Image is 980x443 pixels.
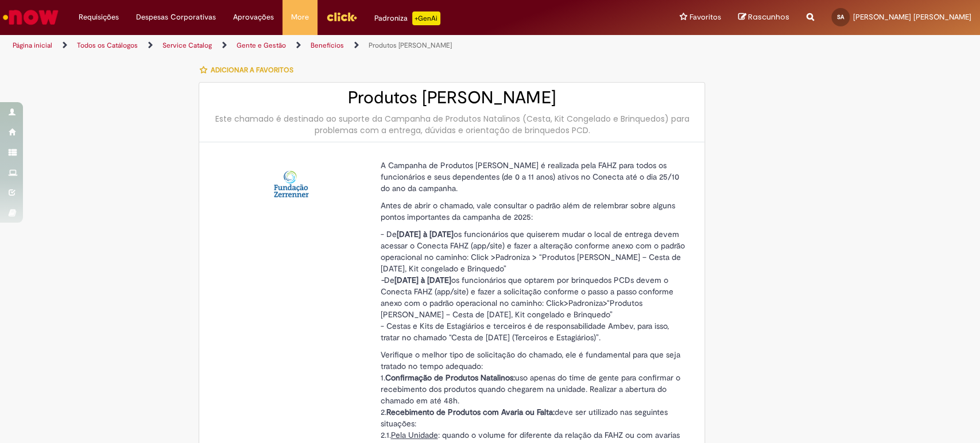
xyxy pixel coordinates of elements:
span: Antes de abrir o chamado, vale consultar o padrão além de relembrar sobre alguns pontos important... [380,200,675,222]
span: Favoritos [690,11,721,23]
button: Adicionar a Favoritos [199,58,299,82]
span: Adicionar a Favoritos [210,65,293,75]
span: SA [837,13,844,21]
span: 1. uso apenas do time de gente para confirmar o recebimento dos produtos quando chegarem na unida... [380,372,680,406]
h2: Produtos [PERSON_NAME] [211,88,693,107]
strong: Recebimento de Produtos com Avaria ou Falta: [386,407,554,417]
span: Rascunhos [748,11,789,22]
div: Padroniza [374,11,440,25]
a: Benefícios [311,41,344,50]
span: A Campanha de Produtos [PERSON_NAME] é realizada pela FAHZ para todos os funcionários e seus depe... [380,160,679,193]
ul: Trilhas de página [9,35,645,56]
a: Gente e Gestão [237,41,286,50]
span: De os funcionários que optarem por brinquedos PCDs devem o Conecta FAHZ (app/site) e fazer a soli... [380,275,673,320]
span: - De os funcionários que quiserem mudar o local de entrega devem acessar o Conecta FAHZ (app/site... [380,229,684,274]
em: - [380,275,384,285]
span: 2. deve ser utilizado nas seguintes situações: [380,407,667,429]
a: Produtos [PERSON_NAME] [369,41,452,50]
strong: [DATE] à [DATE] [394,275,451,285]
a: Rascunhos [738,12,789,23]
img: Produtos Natalinos - FAHZ [273,165,309,202]
p: +GenAi [412,11,440,25]
span: Aprovações [233,11,274,23]
img: ServiceNow [1,6,60,29]
strong: Confirmação de Produtos Natalinos: [385,372,514,383]
span: [PERSON_NAME] [PERSON_NAME] [853,12,971,22]
a: Página inicial [13,41,52,50]
span: Pela Unidade [390,430,437,440]
span: Despesas Corporativas [136,11,216,23]
a: Todos os Catálogos [77,41,138,50]
span: Verifique o melhor tipo de solicitação do chamado, ele é fundamental para que seja tratado no tem... [380,349,680,371]
div: Este chamado é destinado ao suporte da Campanha de Produtos Natalinos (Cesta, Kit Congelado e Bri... [211,113,693,136]
img: click_logo_yellow_360x200.png [326,8,357,25]
span: More [291,11,309,23]
strong: [DATE] à [DATE] [396,229,453,239]
span: - Cestas e Kits de Estagiários e terceiros é de responsabilidade Ambev, para isso, tratar no cham... [380,321,668,343]
a: Service Catalog [162,41,212,50]
span: Requisições [79,11,119,23]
